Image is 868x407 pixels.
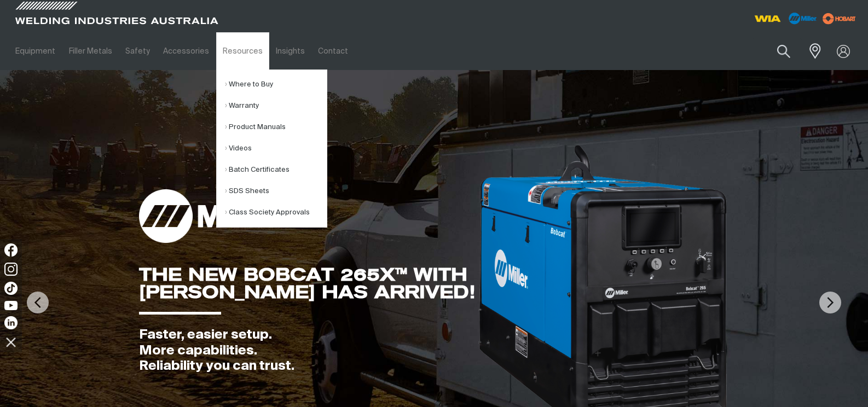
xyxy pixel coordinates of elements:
img: TikTok [4,282,18,295]
a: Videos [225,138,327,159]
a: Product Manuals [225,117,327,138]
a: Where to Buy [225,74,327,95]
div: THE NEW BOBCAT 265X™ WITH [PERSON_NAME] HAS ARRIVED! [139,266,478,301]
img: hide socials [2,333,20,351]
a: Warranty [225,95,327,117]
a: Insights [269,32,311,70]
a: Accessories [157,32,216,70]
img: Facebook [4,243,18,257]
div: Faster, easier setup. More capabilities. Reliability you can trust. [139,327,478,374]
a: Contact [311,32,355,70]
a: Safety [119,32,157,70]
img: miller [819,10,859,27]
a: Resources [216,32,269,70]
img: LinkedIn [4,316,18,329]
ul: Resources Submenu [216,69,327,228]
img: Instagram [4,263,18,276]
img: NextArrow [819,292,841,313]
a: Class Society Approvals [225,202,327,223]
a: Filler Metals [62,32,118,70]
a: Batch Certificates [225,159,327,181]
img: YouTube [4,301,18,310]
img: PrevArrow [27,292,49,313]
a: SDS Sheets [225,181,327,202]
a: Equipment [9,32,62,70]
nav: Main [9,32,647,70]
input: Product name or item number... [751,38,802,64]
button: Search products [765,38,802,64]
